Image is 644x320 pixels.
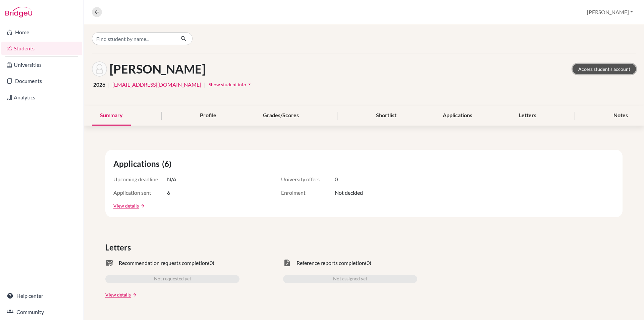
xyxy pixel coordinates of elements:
[208,259,214,267] span: (0)
[112,81,201,89] a: [EMAIL_ADDRESS][DOMAIN_NAME]
[209,82,246,87] span: Show student info
[246,81,253,88] i: arrow_drop_down
[105,259,113,267] span: mark_email_read
[110,62,206,76] h1: [PERSON_NAME]
[365,259,371,267] span: (0)
[113,189,167,197] span: Application sent
[1,26,82,39] a: Home
[333,275,367,283] span: Not assigned yet
[1,58,82,72] a: Universities
[1,74,82,88] a: Documents
[1,305,82,319] a: Community
[105,291,131,298] a: View details
[5,7,32,17] img: Bridge-U
[335,175,338,183] span: 0
[255,106,307,126] div: Grades/Scores
[435,106,480,126] div: Applications
[605,106,636,126] div: Notes
[573,64,636,74] a: Access student's account
[297,259,365,267] span: Reference reports completion
[108,81,110,89] span: |
[113,175,167,183] span: Upcoming deadline
[584,6,636,18] button: [PERSON_NAME]
[1,289,82,303] a: Help center
[1,91,82,104] a: Analytics
[511,106,544,126] div: Letters
[281,189,335,197] span: Enrolment
[281,175,335,183] span: University offers
[154,275,191,283] span: Not requested yet
[283,259,291,267] span: task
[204,81,206,89] span: |
[92,32,175,45] input: Find student by name...
[335,189,363,197] span: Not decided
[208,79,253,90] button: Show student infoarrow_drop_down
[119,259,208,267] span: Recommendation requests completion
[92,61,107,77] img: Aadya Pillai's avatar
[93,81,105,89] span: 2026
[113,158,162,170] span: Applications
[192,106,224,126] div: Profile
[167,175,176,183] span: N/A
[92,106,131,126] div: Summary
[105,241,133,254] span: Letters
[113,202,139,209] a: View details
[139,203,145,208] a: arrow_forward
[162,158,174,170] span: (6)
[368,106,405,126] div: Shortlist
[131,292,137,297] a: arrow_forward
[1,42,82,55] a: Students
[167,189,170,197] span: 6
